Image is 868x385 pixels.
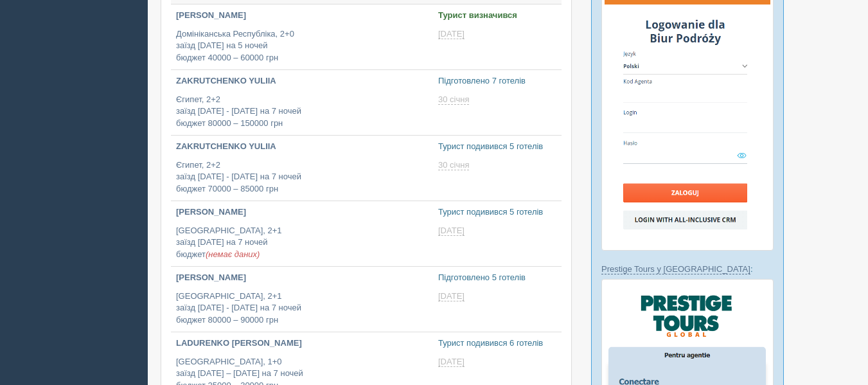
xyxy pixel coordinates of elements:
[176,94,428,130] p: Єгипет, 2+2 заїзд [DATE] - [DATE] на 7 ночей бюджет 80000 – 150000 грн
[438,94,469,105] span: 30 січня
[438,226,465,236] span: [DATE]
[438,272,556,284] p: Підготовлено 5 готелів
[601,264,750,274] a: Prestige Tours у [GEOGRAPHIC_DATA]
[438,206,556,219] p: Турист подивився 5 готелів
[176,337,428,350] p: LADURENKO [PERSON_NAME]
[438,10,556,22] p: Турист визначився
[438,357,467,367] a: [DATE]
[176,159,428,195] p: Єгипет, 2+2 заїзд [DATE] - [DATE] на 7 ночей бюджет 70000 – 85000 грн
[438,160,469,170] span: 30 січня
[176,291,428,327] p: [GEOGRAPHIC_DATA], 2+1 заїзд [DATE] - [DATE] на 7 ночей бюджет 80000 – 90000 грн
[171,70,433,135] a: ZAKRUTCHENKO YULIIA Єгипет, 2+2заїзд [DATE] - [DATE] на 7 ночейбюджет 80000 – 150000 грн
[601,263,774,275] p: :
[438,94,472,105] a: 30 січня
[176,28,428,64] p: Домініканська Республіка, 2+0 заїзд [DATE] на 5 ночей бюджет 40000 – 60000 грн
[438,29,467,39] a: [DATE]
[171,4,433,69] a: [PERSON_NAME] Домініканська Республіка, 2+0заїзд [DATE] на 5 ночейбюджет 40000 – 60000 грн
[438,141,556,153] p: Турист подивився 5 готелів
[176,10,428,22] p: [PERSON_NAME]
[206,249,260,259] span: (немає даних)
[438,29,465,39] span: [DATE]
[438,291,465,301] span: [DATE]
[171,267,433,332] a: [PERSON_NAME] [GEOGRAPHIC_DATA], 2+1заїзд [DATE] - [DATE] на 7 ночейбюджет 80000 – 90000 грн
[438,226,467,236] a: [DATE]
[176,272,428,284] p: [PERSON_NAME]
[171,201,433,266] a: [PERSON_NAME] [GEOGRAPHIC_DATA], 2+1заїзд [DATE] на 7 ночейбюджет(немає даних)
[171,136,433,201] a: ZAKRUTCHENKO YULIIA Єгипет, 2+2заїзд [DATE] - [DATE] на 7 ночейбюджет 70000 – 85000 грн
[176,141,428,153] p: ZAKRUTCHENKO YULIIA
[438,357,465,367] span: [DATE]
[438,75,556,87] p: Підготовлено 7 готелів
[176,206,428,219] p: [PERSON_NAME]
[438,291,467,301] a: [DATE]
[176,75,428,87] p: ZAKRUTCHENKO YULIIA
[176,225,428,261] p: [GEOGRAPHIC_DATA], 2+1 заїзд [DATE] на 7 ночей бюджет
[438,160,472,170] a: 30 січня
[438,337,556,350] p: Турист подивився 6 готелів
